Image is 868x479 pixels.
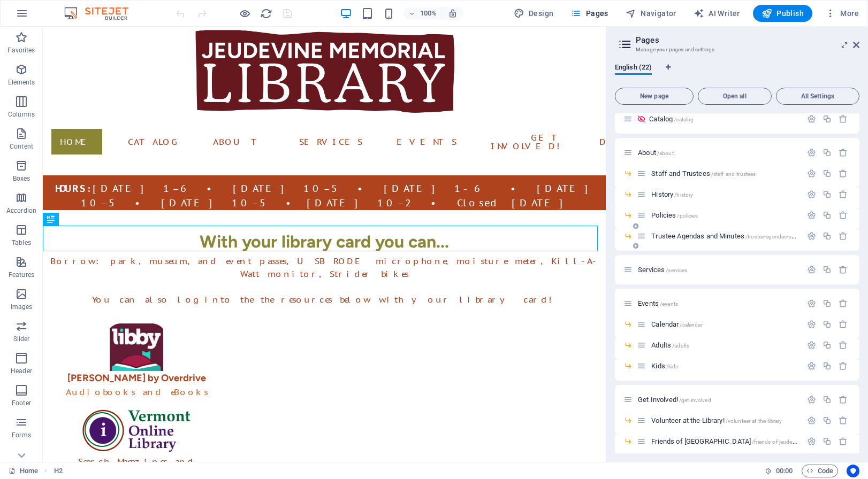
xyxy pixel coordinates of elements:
div: Settings [807,190,816,199]
span: /services [666,267,687,273]
div: Settings [807,148,816,157]
p: Tables [12,238,31,247]
p: Footer [12,399,31,407]
div: Settings [807,416,816,425]
span: /history [674,192,693,198]
div: Remove [839,114,848,123]
span: Friends of [GEOGRAPHIC_DATA] [651,437,842,445]
p: Features [9,271,34,279]
div: History/history [648,191,802,198]
div: About/about [635,149,802,156]
span: Click to open page [638,396,711,404]
img: Editor Logo [62,7,142,20]
span: /catalog [674,117,694,122]
p: Forms [12,431,31,439]
button: AI Writer [689,5,744,22]
div: Duplicate [823,320,832,329]
div: Settings [807,299,816,308]
span: Click to open page [651,341,689,349]
div: Trustee Agendas and Minutes/trustee-agendas-and-minutes [648,233,802,239]
div: Design (Ctrl+Alt+Y) [509,5,558,22]
div: Language Tabs [615,63,859,83]
div: Calendar/calendar [648,321,802,328]
h6: Session time [765,465,793,477]
button: Open all [698,88,772,105]
div: Remove [839,148,848,157]
div: Services/services [635,266,802,273]
span: /calendar [680,322,702,328]
span: /staff-and-trustees [711,171,756,177]
div: Events/events [635,300,802,307]
div: Staff and Trustees/staff-and-trustees [648,170,802,177]
div: Duplicate [823,148,832,157]
span: All Settings [781,93,855,99]
div: Settings [807,395,816,404]
p: Accordion [6,206,36,215]
div: Settings [807,169,816,178]
p: Elements [8,78,35,87]
button: Publish [753,5,812,22]
div: Adults/adults [648,342,802,349]
div: Remove [839,341,848,350]
span: /volunteer-at-the-library [726,418,782,424]
div: Duplicate [823,341,832,350]
p: Content [10,142,33,151]
span: More [825,8,859,19]
div: Duplicate [823,114,832,123]
span: Pages [570,8,608,19]
div: Settings [807,265,816,274]
p: Boxes [13,174,31,183]
span: /policies [677,213,697,219]
span: Click to select. Double-click to edit [54,465,63,477]
button: More [821,5,863,22]
p: Columns [8,110,35,119]
span: Click to open page [651,320,702,328]
div: Duplicate [823,395,832,404]
div: Remove [839,169,848,178]
button: Code [802,465,838,477]
span: Trustee Agendas and Minutes [651,232,819,240]
div: Settings [807,231,816,241]
button: All Settings [776,88,859,105]
span: Click to open page [651,362,678,370]
div: Duplicate [823,190,832,199]
button: Design [509,5,558,22]
div: Settings [807,114,816,123]
div: Settings [807,437,816,446]
p: Header [11,367,32,375]
div: Remove [839,437,848,446]
button: reload [260,7,272,20]
div: Remove [839,265,848,274]
div: Volunteer at the Library!/volunteer-at-the-library [648,417,802,424]
p: Favorites [7,46,35,55]
div: Kids/kids [648,362,802,369]
h6: 100% [420,7,437,20]
button: 100% [404,7,442,20]
nav: breadcrumb [54,465,63,477]
span: Click to open page [638,149,674,157]
div: Duplicate [823,231,832,241]
button: Pages [566,5,612,22]
span: /friends-of-jeudevine-memorial-library [752,439,842,445]
button: Navigator [621,5,681,22]
div: Duplicate [823,299,832,308]
span: /adults [672,343,689,349]
span: Volunteer at the Library! [651,416,782,424]
p: Slider [13,335,30,343]
button: Click here to leave preview mode and continue editing [238,7,251,20]
div: Duplicate [823,437,832,446]
span: History [651,190,693,198]
div: Remove [839,395,848,404]
div: Policies/policies [648,212,802,219]
span: AI Writer [694,8,740,19]
div: Remove [839,211,848,220]
span: Code [806,465,833,477]
div: Get Involved!/get-involved [635,396,802,403]
div: Remove [839,361,848,370]
div: Duplicate [823,416,832,425]
div: Duplicate [823,265,832,274]
span: /trustee-agendas-and-minutes [745,234,819,239]
h2: Pages [636,35,859,45]
span: Design [514,8,554,19]
span: /get-involved [679,397,711,403]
